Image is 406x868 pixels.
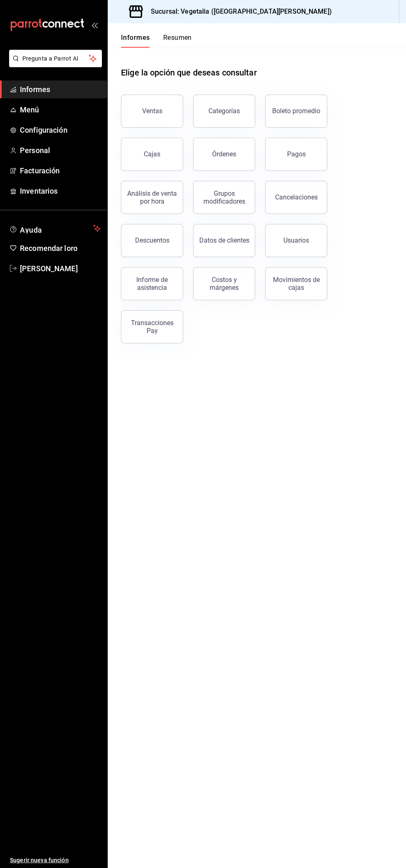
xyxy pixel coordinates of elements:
[121,181,183,214] button: Análisis de venta por hora
[20,126,68,134] font: Configuración
[208,107,240,115] font: Categorías
[20,264,78,273] font: [PERSON_NAME]
[275,193,318,201] font: Cancelaciones
[121,310,183,343] button: Transacciones Pay
[273,276,320,292] font: Movimientos de cajas
[20,187,58,195] font: Inventarios
[265,181,327,214] button: Cancelaciones
[20,105,39,114] font: Menú
[121,224,183,257] button: Descuentos
[127,190,177,205] font: Análisis de venta por hora
[10,857,69,863] font: Sugerir nueva función
[22,55,79,62] font: Pregunta a Parrot AI
[20,244,77,253] font: Recomendar loro
[121,267,183,300] button: Informe de asistencia
[91,22,98,28] button: abrir_cajón_menú
[121,33,192,48] div: pestañas de navegación
[121,68,257,78] font: Elige la opción que deseas consultar
[193,224,255,257] button: Datos de clientes
[193,95,255,128] button: Categorías
[212,150,236,158] font: Órdenes
[20,226,42,234] font: Ayuda
[265,95,327,128] button: Boleto promedio
[136,276,168,292] font: Informe de asistencia
[9,50,102,67] button: Pregunta a Parrot AI
[151,7,332,15] font: Sucursal: Vegetalia ([GEOGRAPHIC_DATA][PERSON_NAME])
[135,236,169,244] font: Descuentos
[144,150,160,158] font: Cajas
[131,319,174,335] font: Transacciones Pay
[265,224,327,257] button: Usuarios
[193,138,255,171] button: Órdenes
[121,34,150,41] font: Informes
[272,107,320,115] font: Boleto promedio
[20,146,50,155] font: Personal
[20,166,60,175] font: Facturación
[142,107,162,115] font: Ventas
[265,138,327,171] button: Pagos
[210,276,239,292] font: Costos y márgenes
[265,267,327,300] button: Movimientos de cajas
[20,85,50,94] font: Informes
[193,181,255,214] button: Grupos modificadores
[199,236,249,244] font: Datos de clientes
[163,34,192,41] font: Resumen
[121,138,183,171] button: Cajas
[6,60,102,69] a: Pregunta a Parrot AI
[203,190,245,205] font: Grupos modificadores
[193,267,255,300] button: Costos y márgenes
[283,236,309,244] font: Usuarios
[121,95,183,128] button: Ventas
[287,150,306,158] font: Pagos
